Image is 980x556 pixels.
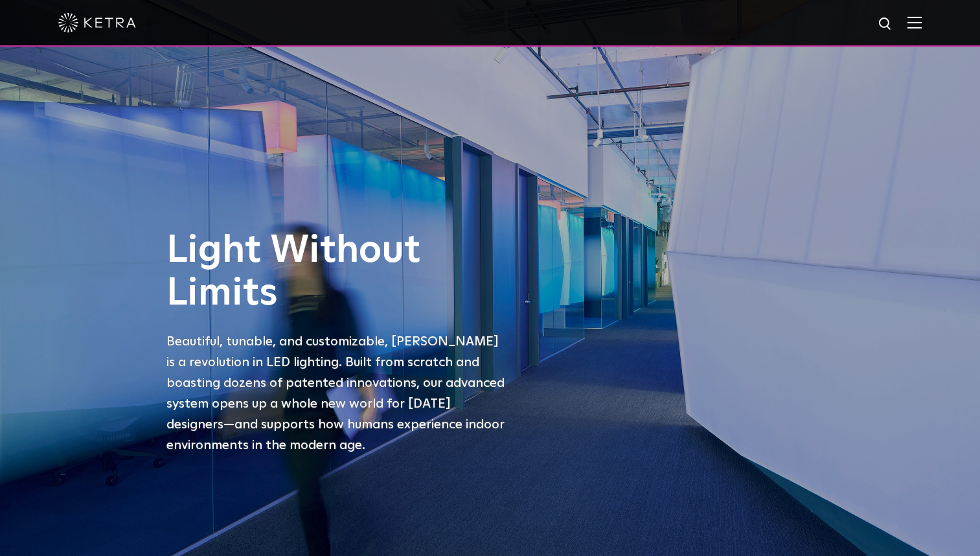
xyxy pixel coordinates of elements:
[166,331,510,456] p: Beautiful, tunable, and customizable, [PERSON_NAME] is a revolution in LED lighting. Built from s...
[907,16,922,29] img: Hamburger%20Nav.svg
[58,13,136,32] img: ketra-logo-2019-white
[878,16,894,32] img: search icon
[166,418,505,452] span: —and supports how humans experience indoor environments in the modern age.
[166,229,510,315] h1: Light Without Limits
